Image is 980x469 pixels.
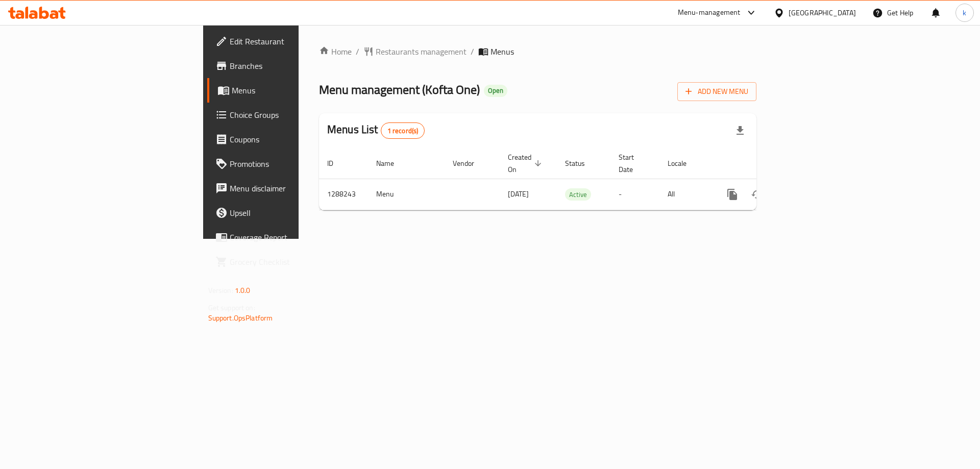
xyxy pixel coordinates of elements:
[728,118,752,143] div: Export file
[230,133,359,145] span: Coupons
[207,225,367,250] a: Coverage Report
[230,256,359,268] span: Grocery Checklist
[208,311,273,325] a: Support.OpsPlatform
[508,187,529,201] span: [DATE]
[235,284,251,297] span: 1.0.0
[230,60,359,72] span: Branches
[207,103,367,127] a: Choice Groups
[565,189,591,201] span: Active
[230,182,359,194] span: Menu disclaimer
[207,127,367,152] a: Coupons
[381,126,425,136] span: 1 record(s)
[491,45,514,58] span: Menus
[207,54,367,78] a: Branches
[327,122,425,139] h2: Menus List
[230,231,359,243] span: Coverage Report
[319,78,480,101] span: Menu management ( Kofta One )
[659,179,712,210] td: All
[484,85,507,97] div: Open
[207,201,367,225] a: Upsell
[230,109,359,121] span: Choice Groups
[230,35,359,47] span: Edit Restaurant
[319,45,756,58] nav: breadcrumb
[471,45,474,58] li: /
[712,148,826,179] th: Actions
[453,157,487,169] span: Vendor
[381,122,425,139] div: Total records count
[963,7,966,18] span: k
[207,176,367,201] a: Menu disclaimer
[565,188,591,201] div: Active
[376,157,407,169] span: Name
[678,7,741,19] div: Menu-management
[677,82,756,101] button: Add New Menu
[619,151,647,176] span: Start Date
[208,301,255,314] span: Get support on:
[363,45,467,58] a: Restaurants management
[368,179,445,210] td: Menu
[207,29,367,54] a: Edit Restaurant
[232,84,359,96] span: Menus
[720,182,745,207] button: more
[610,179,659,210] td: -
[327,157,347,169] span: ID
[508,151,545,176] span: Created On
[745,182,769,207] button: Change Status
[230,207,359,219] span: Upsell
[208,284,233,297] span: Version:
[207,250,367,274] a: Grocery Checklist
[565,157,598,169] span: Status
[685,85,748,98] span: Add New Menu
[207,152,367,176] a: Promotions
[207,78,367,103] a: Menus
[484,86,507,95] span: Open
[789,7,856,18] div: [GEOGRAPHIC_DATA]
[668,157,700,169] span: Locale
[230,158,359,170] span: Promotions
[319,148,826,210] table: enhanced table
[376,45,467,58] span: Restaurants management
